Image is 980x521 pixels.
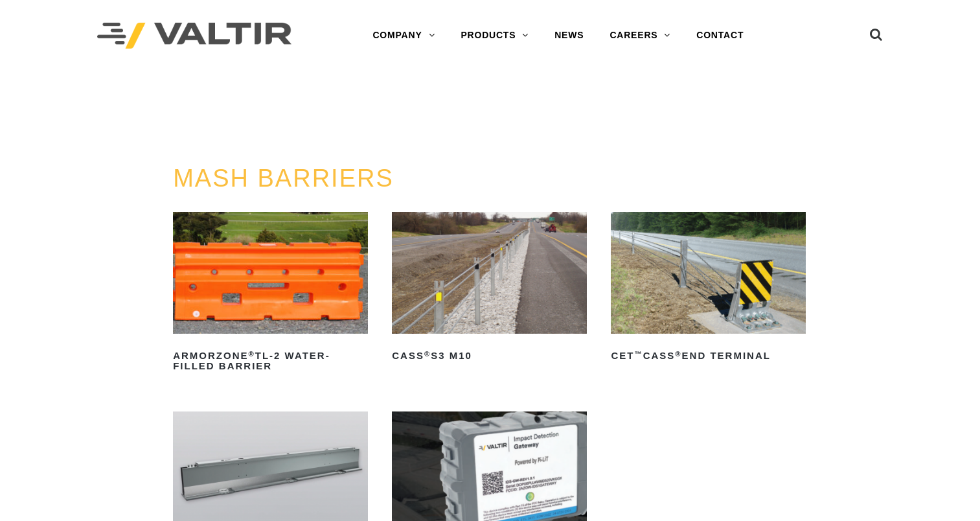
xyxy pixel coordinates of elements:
[634,350,643,358] sup: ™
[424,350,431,358] sup: ®
[541,23,597,49] a: NEWS
[173,212,368,376] a: ArmorZone®TL-2 Water-Filled Barrier
[392,345,587,366] h2: CASS S3 M10
[97,23,291,49] img: Valtir
[611,212,806,366] a: CET™CASS®End Terminal
[611,345,806,366] h2: CET CASS End Terminal
[448,23,541,49] a: PRODUCTS
[173,165,394,192] a: MASH BARRIERS
[683,23,757,49] a: CONTACT
[248,350,255,358] sup: ®
[597,23,683,49] a: CAREERS
[675,350,681,358] sup: ®
[392,212,587,366] a: CASS®S3 M10
[359,23,448,49] a: COMPANY
[173,345,368,376] h2: ArmorZone TL-2 Water-Filled Barrier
